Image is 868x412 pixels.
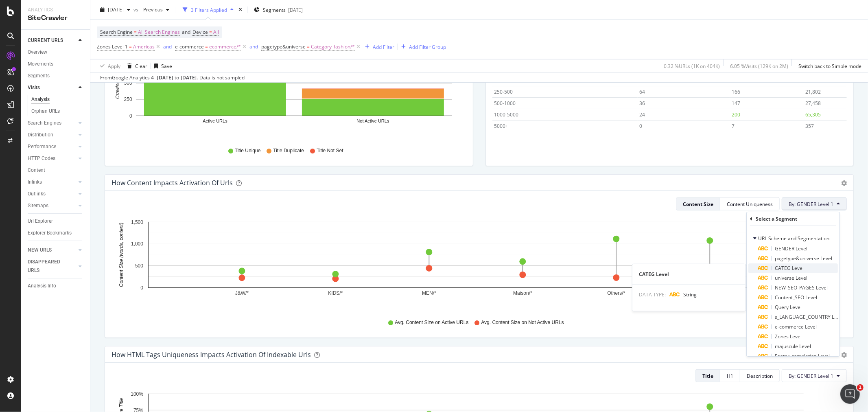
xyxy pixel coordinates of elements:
div: Sitemaps [28,202,48,210]
div: How content impacts activation of urls [112,179,233,187]
div: [DATE] [157,74,173,81]
a: HTTP Codes [28,154,76,163]
span: Title Duplicate [273,147,304,154]
span: s_LANGUAGE_COUNTRY Level [775,313,844,320]
div: 3 Filters Applied [191,6,227,13]
span: NEW_SEO_PAGES Level [775,284,828,291]
button: Segments[DATE] [251,3,306,16]
span: Search Engine [100,28,133,35]
div: Select a Segment [756,215,797,222]
div: gear [841,180,847,186]
text: 100% [131,391,143,397]
div: A chart. [112,217,840,311]
iframe: Intercom live chat [840,384,860,404]
div: Analysis [31,95,50,104]
a: Content [28,166,84,175]
a: NEW URLS [28,246,76,254]
div: From Google Analytics 4 - to Data is not sampled [100,74,245,81]
div: HTTP Codes [28,154,55,163]
text: 0 [140,285,143,291]
text: 500 [124,80,132,86]
a: Orphan URLs [31,107,84,116]
button: Description [740,369,780,382]
span: 1000-5000 [494,111,519,118]
button: By: GENDER Level 1 [782,197,847,210]
div: times [237,6,244,14]
a: Performance [28,142,76,151]
a: Explorer Bookmarks [28,229,84,237]
button: By: GENDER Level 1 [782,369,847,382]
a: Segments [28,72,84,80]
div: gear [841,352,847,358]
span: 5000+ [494,123,509,129]
span: Device [192,28,208,35]
span: Zones Level [775,333,802,340]
div: Inlinks [28,178,42,186]
div: NEW URLS [28,246,52,254]
div: How HTML tags uniqueness impacts activation of indexable urls [112,351,311,359]
a: Movements [28,60,84,68]
span: = [307,43,310,50]
div: Description [747,373,773,379]
a: DISAPPEARED URLS [28,258,76,275]
span: By: GENDER Level 1 [789,373,833,379]
div: DISAPPEARED URLS [28,258,69,275]
a: Outlinks [28,190,76,198]
div: Content [28,166,45,175]
span: By: GENDER Level 1 [789,201,833,208]
div: H1 [727,373,733,379]
div: Switch back to Simple mode [798,62,861,69]
a: Analysis Info [28,282,84,290]
div: Add Filter Group [409,43,446,50]
text: 0 [129,113,132,119]
div: Content Uniqueness [727,201,773,208]
span: Title Not Set [317,147,343,154]
text: Maison/* [513,290,532,296]
button: Content Uniqueness [720,197,780,210]
button: Switch back to Simple mode [795,59,861,72]
div: Performance [28,142,56,151]
a: Sitemaps [28,202,76,210]
span: 0 [640,123,643,129]
a: CURRENT URLS [28,36,76,45]
span: Segments [263,6,286,13]
button: [DATE] [97,3,133,16]
div: and [163,43,172,50]
span: Content_SEO Level [775,294,817,301]
div: [DATE] . [181,74,198,81]
div: Search Engines [28,119,61,127]
div: Movements [28,60,53,68]
span: e-commerce [175,43,204,50]
button: Clear [124,59,147,72]
button: Title [695,369,720,382]
div: Title [702,373,713,379]
span: pagetype&universe [261,43,306,50]
text: J&W/* [235,290,249,296]
div: Distribution [28,131,53,139]
span: 21,802 [805,88,821,95]
text: 1,000 [131,241,143,247]
span: Americas [133,41,155,53]
span: 2025 Sep. 5th [108,6,124,13]
span: vs [133,6,140,13]
span: 65,305 [805,111,821,118]
div: Clear [135,62,147,69]
div: Analysis Info [28,282,56,290]
a: Overview [28,48,84,57]
span: 7 [732,123,735,129]
span: majuscule Level [775,343,811,350]
div: Orphan URLs [31,107,60,116]
span: DATA TYPE: [639,291,666,298]
button: Add Filter [362,42,394,52]
span: Query Level [775,304,802,311]
button: Content Size [676,197,720,210]
text: Others/* [607,290,625,296]
button: 3 Filters Applied [179,3,237,16]
div: 0.32 % URLs ( 1K on 404K ) [664,62,720,69]
div: Add Filter [373,43,394,50]
text: KIDS/* [328,290,343,296]
span: and [182,28,190,35]
div: [DATE] [288,6,303,13]
span: 147 [732,100,741,107]
span: e-commerce Level [775,323,817,330]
